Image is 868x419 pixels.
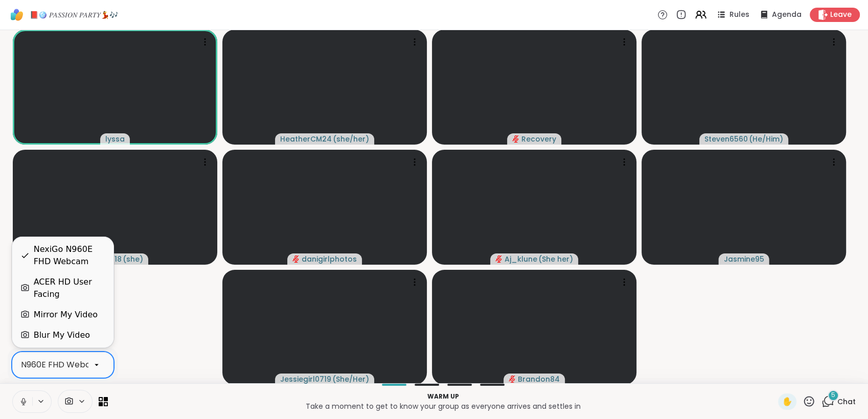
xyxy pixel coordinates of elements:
span: ( she ) [123,254,143,264]
span: Agenda [772,10,802,20]
span: Chat [837,397,856,407]
span: Jessiegirl0719 [280,374,331,384]
span: audio-muted [509,376,516,383]
span: Jasmine95 [724,254,764,264]
span: Brandon84 [518,374,560,384]
div: Blur My Video [34,329,90,341]
span: Leave [830,10,852,20]
span: ( She her ) [538,254,573,264]
span: 📕🪩 𝑃𝐴𝑆𝑆𝐼𝑂𝑁 𝑃𝐴𝑅𝑇𝑌💃🎶 [30,10,118,20]
span: ✋ [782,395,792,408]
span: lyssa [105,134,125,144]
div: NexiGo N960E FHD Webcam [34,243,105,268]
p: Take a moment to get to know your group as everyone arrives and settles in [114,401,772,411]
span: ( He/Him ) [749,134,783,144]
span: HeatherCM24 [280,134,332,144]
span: ( she/her ) [333,134,369,144]
div: Mirror My Video [34,309,98,321]
span: audio-muted [495,255,502,263]
span: Steven6560 [704,134,748,144]
span: audio-muted [292,255,300,263]
span: 5 [831,391,835,400]
span: ( She/Her ) [332,374,369,384]
p: Warm up [114,392,772,401]
img: ShareWell Logomark [8,6,26,24]
span: Aj_klune [505,254,537,264]
span: audio-muted [512,135,519,143]
div: ACER HD User Facing [34,276,105,300]
span: Rules [729,10,749,20]
span: danigirlphotos [302,254,357,264]
span: Recovery [521,134,556,144]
